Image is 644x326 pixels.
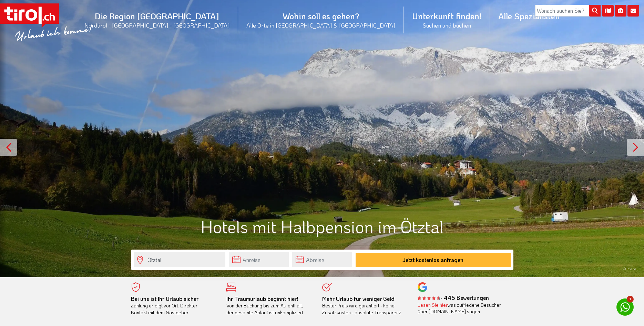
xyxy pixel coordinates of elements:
h1: Hotels mit Halbpension im Ötztal [131,217,513,236]
input: Abreise [292,252,352,267]
i: Kontakt [627,5,639,17]
small: Alle Orte in [GEOGRAPHIC_DATA] & [GEOGRAPHIC_DATA] [246,21,396,29]
div: Von der Buchung bis zum Aufenthalt, der gesamte Ablauf ist unkompliziert [226,295,312,316]
i: Fotogalerie [615,5,626,17]
div: Zahlung erfolgt vor Ort. Direkter Kontakt mit dem Gastgeber [131,295,216,316]
a: Alle Spezialisten [490,3,568,29]
button: Jetzt kostenlos anfragen [356,253,511,267]
a: Wohin soll es gehen?Alle Orte in [GEOGRAPHIC_DATA] & [GEOGRAPHIC_DATA] [238,3,404,36]
small: Suchen und buchen [412,21,482,29]
i: Karte öffnen [602,5,614,17]
b: Bei uns ist Ihr Urlaub sicher [131,295,198,302]
a: Unterkunft finden!Suchen und buchen [404,3,490,36]
input: Wonach suchen Sie? [535,5,601,17]
input: Anreise [229,252,289,267]
a: Die Region [GEOGRAPHIC_DATA]Nordtirol - [GEOGRAPHIC_DATA] - [GEOGRAPHIC_DATA] [76,3,238,36]
a: 1 [616,298,634,316]
small: Nordtirol - [GEOGRAPHIC_DATA] - [GEOGRAPHIC_DATA] [84,21,230,29]
div: was zufriedene Besucher über [DOMAIN_NAME] sagen [418,302,503,315]
b: - 445 Bewertungen [418,294,489,301]
b: Ihr Traumurlaub beginnt hier! [226,295,298,302]
div: Bester Preis wird garantiert - keine Zusatzkosten - absolute Transparenz [322,295,408,316]
a: Lesen Sie hier [418,302,448,308]
b: Mehr Urlaub für weniger Geld [322,295,395,302]
span: 1 [627,296,634,303]
input: Wo soll's hingehen? [134,252,225,267]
